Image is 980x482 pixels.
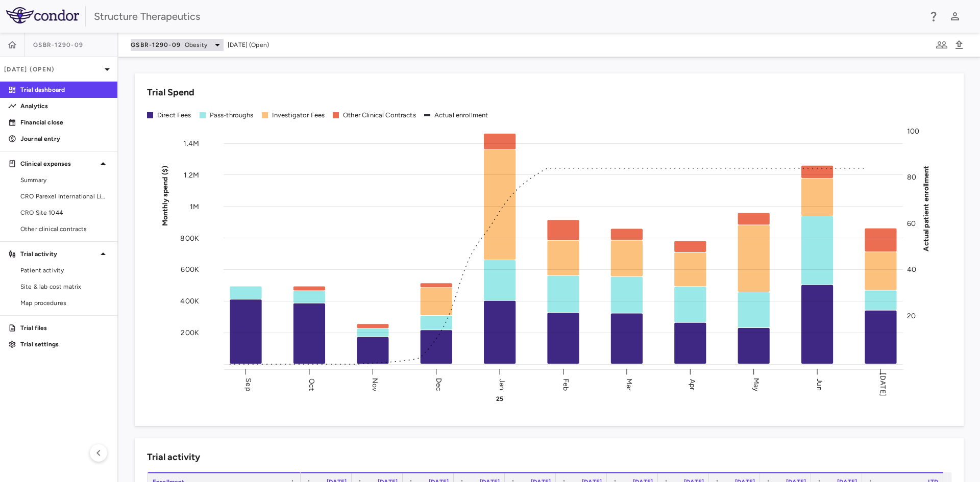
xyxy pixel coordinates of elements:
[922,165,930,251] tspan: Actual patient enrollment
[244,378,253,391] text: Sep
[907,311,916,320] tspan: 20
[147,450,200,464] h6: Trial activity
[907,219,916,227] tspan: 60
[307,378,316,390] text: Oct
[20,159,97,168] p: Clinical expenses
[131,41,181,49] span: GSBR-1290-09
[20,340,109,349] p: Trial settings
[20,266,109,275] span: Patient activity
[20,208,109,217] span: CRO Site 1044
[228,40,269,49] span: [DATE] (Open)
[371,377,379,391] text: Nov
[180,297,199,306] tspan: 400K
[20,298,109,308] span: Map procedures
[20,192,109,201] span: CRO Parexel International Limited
[4,65,101,74] p: [DATE] (Open)
[20,323,109,333] p: Trial files
[20,85,109,94] p: Trial dashboard
[752,377,761,391] text: May
[157,111,191,120] div: Direct Fees
[181,328,199,337] tspan: 200K
[561,378,570,390] text: Feb
[20,249,97,259] p: Trial activity
[147,86,194,99] h6: Trial Spend
[6,7,79,23] img: logo-full-SnFGN8VE.png
[498,378,506,390] text: Jan
[20,118,109,127] p: Financial close
[343,111,416,120] div: Other Clinical Contracts
[20,224,109,234] span: Other clinical contracts
[815,378,824,390] text: Jun
[907,265,916,274] tspan: 40
[272,111,325,120] div: Investigator Fees
[907,173,916,182] tspan: 80
[20,282,109,291] span: Site & lab cost matrix
[907,127,919,136] tspan: 100
[94,9,921,24] div: Structure Therapeutics
[183,139,199,148] tspan: 1.4M
[878,373,887,396] text: [DATE]
[181,265,199,274] tspan: 600K
[161,165,169,226] tspan: Monthly spend ($)
[190,202,199,211] tspan: 1M
[180,234,199,242] tspan: 800K
[434,377,443,391] text: Dec
[185,40,207,49] span: Obesity
[434,111,488,120] div: Actual enrollment
[496,395,503,402] text: 25
[33,41,83,49] span: GSBR-1290-09
[210,111,254,120] div: Pass-throughs
[688,378,697,390] text: Apr
[20,102,109,111] p: Analytics
[625,378,633,390] text: Mar
[184,170,199,179] tspan: 1.2M
[20,134,109,143] p: Journal entry
[20,175,109,185] span: Summary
